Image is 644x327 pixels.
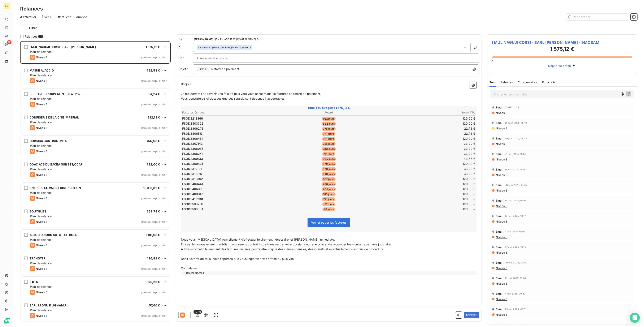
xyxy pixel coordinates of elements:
span: 13 mai 2025, 11:48 [505,277,526,279]
span: 771 jours [322,132,335,136]
span: prévue depuis hier [141,244,167,247]
span: Total TTC à régler : 1 575,12 € [182,106,476,110]
span: Email [496,106,504,109]
span: 1 191,68 € [146,233,160,237]
span: 1 575,12 € [146,45,160,49]
h3: Relances [20,5,43,13]
span: Niveau 3 [36,79,47,82]
span: Niveau 3 [36,291,47,294]
span: Email [496,183,504,187]
label: À : [178,45,193,50]
span: 14 août 2025, 15:12 [505,122,527,124]
span: Plan de relance [30,73,52,77]
span: FSOD2306275 [182,126,203,131]
span: [PERSON_NAME] [194,38,213,40]
span: Relances [25,34,37,39]
span: Plan de relance [30,50,52,53]
span: 640 jours [322,172,336,176]
td: 120,00 € [378,136,475,141]
span: 496 jours [322,182,336,186]
span: SARL LEGNU E LIGNAMU [30,304,66,307]
td: 120,00 € [378,202,475,206]
span: Niveau 3 [36,150,47,153]
span: 532,13 € [147,116,160,119]
span: Niveau 3 [36,244,47,247]
span: Niveau 3 [495,313,507,316]
span: 29 avr. 2025, 09:01 [505,308,527,310]
span: prévue depuis hier [141,56,167,59]
span: Niveau 3 [495,204,507,208]
span: De : [178,37,193,41]
span: FSOD2311075 [182,172,202,176]
td: 120,00 € [378,121,475,126]
span: Niveau 3 [495,235,507,239]
span: Email [496,121,504,125]
span: prévue depuis hier [141,150,167,153]
span: Dans l’intérêt de tous, nous espérons que vous règlerez cette affaire au plus vite. [181,257,295,261]
span: 131 jours [322,202,335,206]
span: I MULINAGUJI CORSI - SARL [PERSON_NAME] [30,45,96,49]
span: prévue depuis hier [141,173,167,176]
span: Niveau 3 [495,111,507,115]
input: Rechercher [566,14,629,20]
span: FSOD2409317 [182,192,203,196]
span: Email [496,152,504,156]
span: Je me permets de revenir une fois de plus vers vous concernant les factures en retard de paiement. [181,92,321,95]
span: Niveau 3 [495,282,507,285]
span: prévue depuis hier [141,79,167,82]
td: 120,00 € [378,162,475,166]
span: prévue depuis hier [141,314,167,317]
span: ] Retard de paiement [209,67,239,71]
span: 7 mai 2025, 09:29 [505,292,526,295]
span: 711 jours [322,152,335,156]
span: 313 jours [322,192,335,196]
span: Email [496,292,504,295]
span: Objet : [178,67,188,71]
span: FSOD2308243 [182,152,204,156]
span: Plan de relance [30,285,52,288]
span: prévue depuis hier [141,197,167,200]
td: 120,00 € [378,182,475,186]
span: Niveau 3 [495,173,507,177]
span: Plan de relance [30,167,52,171]
div: SO [3,3,10,9]
span: 362,78 € [147,210,160,213]
span: En cas de non-paiement immédiat, nous serons contraints de transmettre votre dossier à notre avoc... [181,242,391,246]
span: 12 [7,40,12,44]
span: Email [496,168,504,171]
span: FSOD2309133 [182,157,203,161]
span: AJACCIO NORD AUTO - CITROEN [30,233,78,237]
span: 695 jours [322,157,336,161]
span: SODIFO [198,67,209,72]
span: 11 juil. 2025, 11:26 [505,168,526,171]
span: Email [496,199,504,202]
span: Niveau 3 [36,220,47,223]
span: 40 jours [322,207,335,211]
span: MAIRIE AJACCIO [30,69,54,72]
span: 758 jours [322,142,336,146]
span: Cordialement, [181,266,200,270]
td: 120,00 € [378,187,475,191]
span: Plan de relance [30,238,52,241]
td: 120,00 € [378,192,475,196]
span: 19/19 [193,310,202,314]
span: Niveau 3 [36,173,47,176]
span: Niveau 3 [36,126,47,129]
em: Aucun nom [198,46,210,49]
span: FSOD2308085 [182,147,204,151]
span: 952 jours [322,117,336,121]
span: 771 jours [322,137,335,141]
span: FSOD2412230 [182,197,203,201]
span: A titre informatif, le montant des factures réclamé pourra être majoré des clauses pénales, des i... [181,247,384,251]
span: 347,03 € [147,139,160,143]
td: 120,00 € [378,197,475,201]
span: 20 mai 2025, 09:00 [505,261,527,264]
th: Solde TTC [378,110,475,115]
span: Bonjour [181,82,191,86]
span: 64,24 € [148,92,160,96]
span: Relances [501,81,513,84]
span: FSOD2306451 [182,137,203,141]
span: Plan de relance [30,261,52,265]
span: FSOD2212366 [182,116,203,121]
span: FSOD2310126 [182,167,203,171]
